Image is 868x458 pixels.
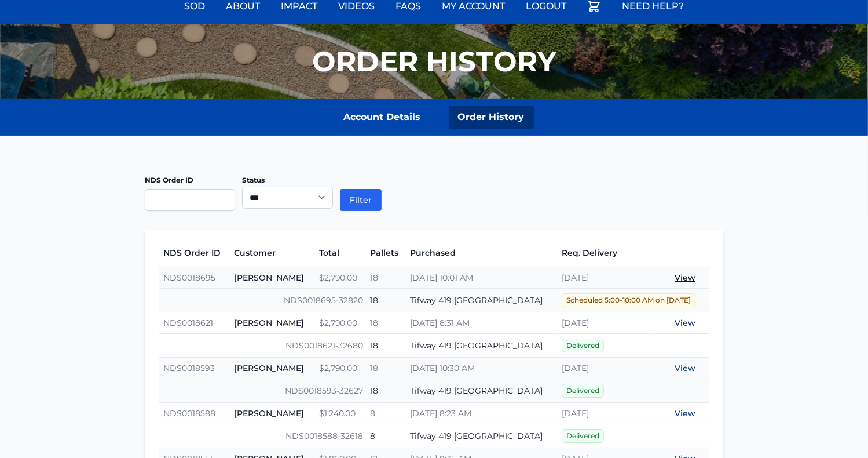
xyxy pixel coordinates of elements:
td: [PERSON_NAME] [229,312,314,334]
label: Status [242,176,265,184]
td: Tifway 419 [GEOGRAPHIC_DATA] [405,379,556,403]
td: [DATE] 8:23 AM [405,403,556,424]
td: NDS0018621-32680 [159,334,365,358]
span: Delivered [562,429,604,443]
td: [DATE] [557,312,650,334]
td: [DATE] 10:30 AM [405,358,556,379]
td: [PERSON_NAME] [229,267,314,289]
a: View [675,318,695,328]
th: Customer [229,239,314,267]
a: NDS0018588 [163,408,215,419]
td: 18 [365,312,405,334]
td: [DATE] [557,403,650,424]
a: Account Details [335,106,430,129]
td: [DATE] 8:31 AM [405,312,556,334]
td: [DATE] 10:01 AM [405,267,556,289]
td: $1,240.00 [314,403,366,424]
a: NDS0018621 [163,318,213,328]
th: Purchased [405,239,556,267]
td: 18 [365,267,405,289]
a: NDS0018593 [163,363,215,373]
th: Total [314,239,366,267]
td: $2,790.00 [314,267,366,289]
a: NDS0018695 [163,272,215,283]
td: $2,790.00 [314,312,366,334]
td: [PERSON_NAME] [229,403,314,424]
th: Pallets [365,239,405,267]
button: Filter [340,189,382,211]
td: [DATE] [557,267,650,289]
span: Scheduled 5:00-10:00 AM on [DATE] [562,293,695,307]
td: NDS0018588-32618 [159,424,365,448]
td: 8 [365,403,405,424]
td: Tifway 419 [GEOGRAPHIC_DATA] [405,334,556,358]
td: [DATE] [557,358,650,379]
td: 18 [365,334,405,358]
a: View [675,408,695,419]
td: 18 [365,358,405,379]
td: NDS0018695-32820 [159,289,365,312]
a: View [675,363,695,373]
td: 18 [365,379,405,403]
th: Req. Delivery [557,239,650,267]
td: Tifway 419 [GEOGRAPHIC_DATA] [405,424,556,448]
td: 18 [365,289,405,312]
td: $2,790.00 [314,358,366,379]
a: View [675,272,695,283]
td: Tifway 419 [GEOGRAPHIC_DATA] [405,289,556,312]
label: NDS Order ID [145,176,193,184]
a: Order History [449,106,534,129]
td: NDS0018593-32627 [159,379,365,403]
span: Delivered [562,384,604,398]
span: Delivered [562,339,604,352]
th: NDS Order ID [159,239,230,267]
h1: Order History [312,48,556,75]
td: 8 [365,424,405,448]
td: [PERSON_NAME] [229,358,314,379]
